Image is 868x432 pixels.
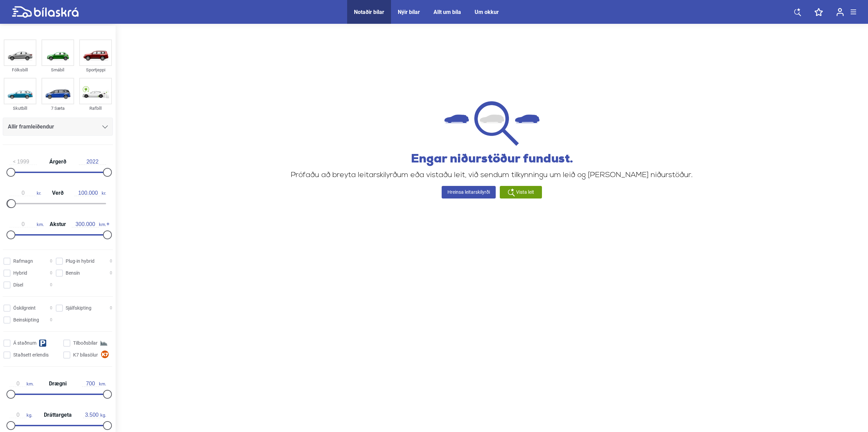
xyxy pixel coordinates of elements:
[110,270,112,277] span: 0
[110,258,112,265] span: 0
[73,340,98,347] span: Tilboðsbílar
[50,258,52,265] span: 0
[516,189,534,196] span: Vista leit
[4,104,36,112] div: Skutbíll
[10,412,32,418] span: kg.
[50,316,52,324] span: 0
[47,381,68,386] span: Drægni
[48,222,68,227] span: Akstur
[13,340,36,347] span: Á staðnum
[291,172,693,179] p: Prófaðu að breyta leitarskilyrðum eða vistaðu leit, við sendum tilkynningu um leið og [PERSON_NAM...
[10,221,44,227] span: km.
[74,190,106,196] span: kr.
[13,351,49,359] span: Staðsett erlendis
[13,258,33,265] span: Rafmagn
[66,258,95,265] span: Plug-in hybrid
[48,159,68,165] span: Árgerð
[73,351,98,359] span: K7 bílasölur
[13,270,27,277] span: Hybrid
[79,66,112,74] div: Sportjeppi
[42,412,73,418] span: Dráttargeta
[83,412,106,418] span: kg.
[13,316,39,324] span: Beinskipting
[66,270,80,277] span: Bensín
[354,9,384,15] a: Notaðir bílar
[110,305,112,312] span: 0
[10,381,34,387] span: km.
[398,9,420,15] a: Nýir bílar
[72,221,106,227] span: km.
[50,281,52,289] span: 0
[13,281,23,289] span: Dísel
[50,305,52,312] span: 0
[41,66,74,74] div: Smábíl
[50,270,52,277] span: 0
[442,186,496,198] a: Hreinsa leitarskilyrði
[4,66,36,74] div: Fólksbíll
[10,190,41,196] span: kr.
[836,8,844,16] img: user-login.svg
[79,104,112,112] div: Rafbíll
[82,381,106,387] span: km.
[475,9,499,15] a: Um okkur
[13,305,36,312] span: Óskilgreint
[291,153,693,166] h2: Engar niðurstöður fundust.
[8,122,54,132] span: Allir framleiðendur
[50,190,65,196] span: Verð
[66,305,91,312] span: Sjálfskipting
[41,104,74,112] div: 7 Sæta
[433,9,461,15] a: Allt um bíla
[444,101,540,146] img: not found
